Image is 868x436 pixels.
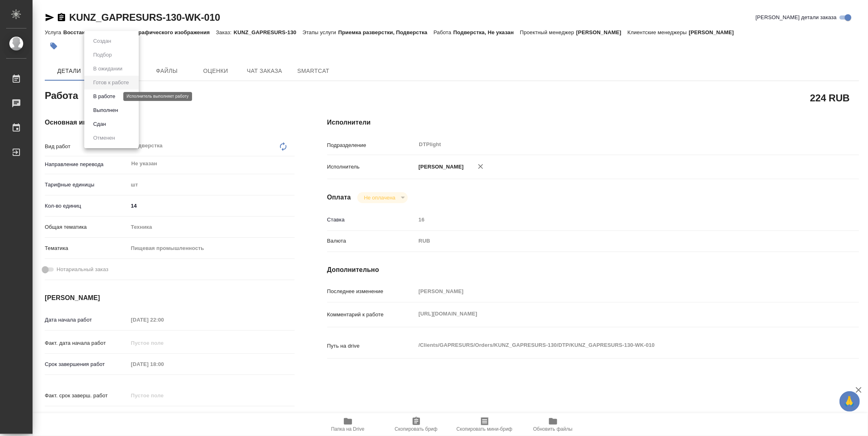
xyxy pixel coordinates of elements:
[91,78,131,87] button: Готов к работе
[91,64,125,73] button: В ожидании
[91,106,120,115] button: Выполнен
[91,134,118,142] button: Отменен
[91,92,118,101] button: В работе
[91,50,114,59] button: Подбор
[91,37,114,46] button: Создан
[91,120,108,129] button: Сдан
